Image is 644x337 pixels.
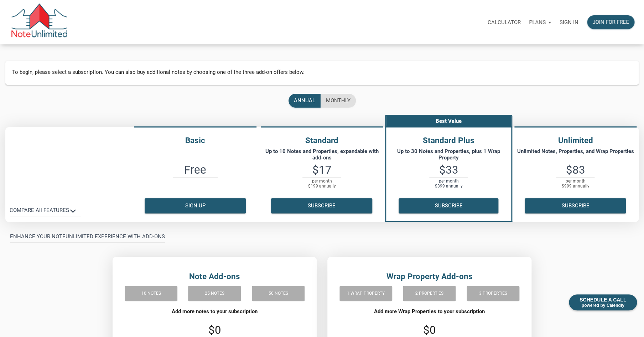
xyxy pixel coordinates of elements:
[487,19,520,26] p: Calculator
[429,178,468,189] p: per month $399 annually
[259,164,385,175] h3: $17
[525,11,555,33] a: Plans
[525,198,626,213] button: Subscribe
[321,94,356,108] button: monthly
[386,116,511,126] p: Best Value
[123,308,306,321] p: Add more notes to your subscription
[592,18,629,26] div: Join for free
[525,12,555,33] button: Plans
[399,198,498,213] button: Subscribe
[289,94,321,108] button: annual
[326,97,350,105] div: monthly
[512,135,639,147] h4: Unlimited
[119,271,310,283] h4: Note Add-ons
[334,271,525,283] h4: Wrap Property Add-ons
[338,308,521,321] p: Add more Wrap Properties to your subscription
[556,178,594,189] p: per month $999 annually
[294,97,315,105] div: annual
[555,11,583,33] a: Sign in
[569,294,637,310] div: SCHEDULE A CALL
[132,135,258,147] h4: Basic
[583,11,639,33] a: Join for free
[334,325,525,336] h3: $0
[262,148,381,161] p: Up to 10 Notes and Properties, expandable with add-ons
[10,206,69,214] p: COMPARE All FEATURES
[302,178,341,189] p: per month $199 annually
[512,164,639,175] h3: $83
[132,164,258,175] h3: Free
[10,232,165,241] p: ENHANCE YOUR NOTEUNLIMITED EXPERIENCE WITH ADD-ONS
[386,135,511,147] h4: Standard Plus
[11,4,68,41] img: NoteUnlimited
[386,164,511,175] h3: $33
[587,15,634,29] button: Join for free
[483,11,525,33] a: Calculator
[119,325,310,336] h3: $0
[580,303,626,308] span: powered by Calendly
[67,206,79,217] i: keyboard_arrow_down
[145,198,246,213] button: Sign up
[390,148,508,161] p: Up to 30 Notes and Properties, plus 1 Wrap Property
[12,68,632,76] p: To begin, please select a subscription. You can also buy additional notes by choosing one of the ...
[529,19,546,26] p: Plans
[516,148,635,161] p: Unlimited Notes, Properties, and Wrap Properties
[271,198,372,213] button: Subscribe
[560,19,578,26] p: Sign in
[259,135,385,147] h4: Standard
